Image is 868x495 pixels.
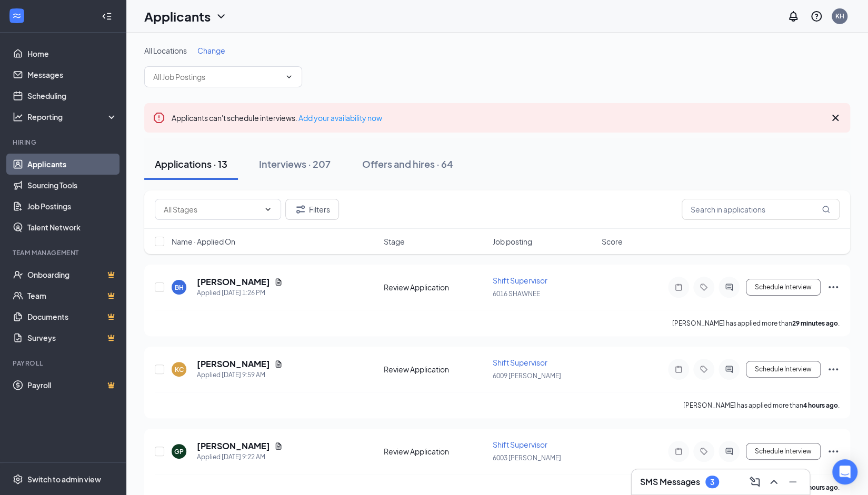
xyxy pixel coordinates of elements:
button: Schedule Interview [746,279,821,296]
h5: [PERSON_NAME] [197,358,270,370]
svg: Cross [829,112,842,124]
div: Switch to admin view [27,474,101,484]
button: ComposeMessage [746,473,763,490]
b: 29 minutes ago [792,319,838,327]
svg: Note [672,365,685,373]
svg: MagnifyingGlass [822,205,830,214]
svg: Tag [697,365,710,373]
a: OnboardingCrown [27,264,117,285]
div: GP [174,447,184,456]
div: Payroll [13,359,115,368]
input: All Stages [164,204,260,215]
span: 6003 [PERSON_NAME] [493,454,561,462]
div: KC [175,365,184,374]
a: DocumentsCrown [27,306,117,327]
svg: Collapse [102,11,112,22]
p: [PERSON_NAME] has applied more than . [683,401,840,410]
svg: Minimize [786,476,799,488]
svg: Document [274,442,283,450]
a: Add your availability now [298,113,382,123]
span: All Locations [144,46,187,55]
svg: ActiveChat [723,283,735,291]
p: [PERSON_NAME] has applied more than . [672,319,840,328]
span: Name · Applied On [172,236,235,247]
div: KH [835,12,844,21]
div: Interviews · 207 [259,157,331,170]
svg: Document [274,278,283,286]
svg: Filter [294,203,307,216]
div: Review Application [384,446,486,457]
span: Job posting [493,236,532,247]
div: Applications · 13 [155,157,227,170]
svg: ComposeMessage [749,476,761,488]
a: Home [27,43,117,64]
div: Review Application [384,364,486,375]
svg: ChevronDown [264,205,272,214]
div: Review Application [384,282,486,292]
svg: Settings [13,474,23,484]
svg: Tag [697,283,710,291]
svg: Tag [697,447,710,456]
a: PayrollCrown [27,375,117,396]
a: Sourcing Tools [27,175,117,196]
svg: Note [672,283,685,291]
div: Offers and hires · 64 [362,157,453,170]
span: 6009 [PERSON_NAME] [493,372,561,380]
div: 3 [710,478,714,487]
svg: ActiveChat [723,365,735,373]
svg: Ellipses [827,363,840,376]
button: Schedule Interview [746,361,821,378]
svg: Ellipses [827,445,840,458]
input: All Job Postings [153,71,281,83]
button: ChevronUp [765,473,782,490]
svg: ChevronDown [285,73,293,81]
a: SurveysCrown [27,327,117,348]
a: Applicants [27,154,117,175]
a: Scheduling [27,85,117,106]
h3: SMS Messages [640,476,700,488]
svg: Ellipses [827,281,840,294]
span: Stage [384,236,405,247]
span: Change [197,46,225,55]
input: Search in applications [682,199,840,220]
button: Filter Filters [285,199,339,220]
h5: [PERSON_NAME] [197,440,270,452]
svg: ChevronUp [767,476,780,488]
span: Shift Supervisor [493,358,547,367]
svg: ActiveChat [723,447,735,456]
button: Schedule Interview [746,443,821,460]
svg: Notifications [787,10,800,23]
svg: QuestionInfo [810,10,823,23]
span: Applicants can't schedule interviews. [172,113,382,123]
a: Job Postings [27,196,117,217]
div: Team Management [13,248,115,257]
span: Shift Supervisor [493,276,547,285]
div: Reporting [27,112,118,122]
svg: Error [153,112,165,124]
span: 6016 SHAWNEE [493,290,540,298]
b: 4 hours ago [803,401,838,409]
svg: Document [274,360,283,368]
a: Talent Network [27,217,117,238]
h5: [PERSON_NAME] [197,276,270,288]
div: Applied [DATE] 9:22 AM [197,452,283,462]
svg: WorkstreamLogo [12,11,22,21]
svg: Note [672,447,685,456]
button: Minimize [784,473,801,490]
span: Score [602,236,623,247]
div: Hiring [13,138,115,147]
svg: ChevronDown [215,10,227,23]
a: Messages [27,64,117,85]
b: 5 hours ago [803,483,838,491]
div: Applied [DATE] 1:26 PM [197,288,283,298]
div: Open Intercom Messenger [832,459,857,484]
span: Shift Supervisor [493,440,547,449]
div: BH [175,283,184,292]
a: TeamCrown [27,285,117,306]
div: Applied [DATE] 9:59 AM [197,370,283,380]
h1: Applicants [144,7,211,25]
svg: Analysis [13,112,23,122]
